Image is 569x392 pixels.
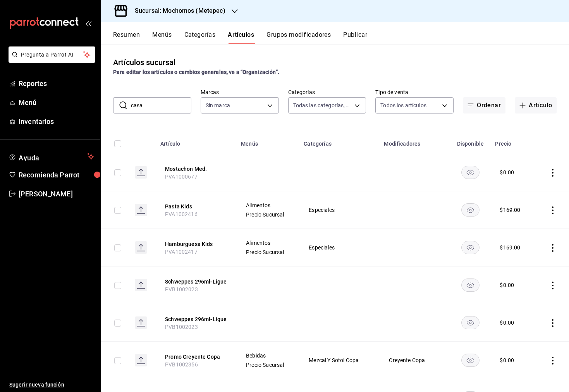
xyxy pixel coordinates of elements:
button: availability-product [461,279,480,292]
div: navigation tabs [113,31,569,44]
button: edit-product-location [165,165,227,173]
span: Precio Sucursal [246,362,289,368]
button: availability-product [461,166,480,179]
button: actions [549,206,557,214]
span: Bebidas [246,353,289,358]
button: actions [549,357,557,364]
div: $ 0.00 [500,356,514,364]
button: Artículos [228,31,254,44]
th: Precio [490,129,536,154]
span: Especiales [309,207,370,213]
div: $ 169.00 [500,244,520,251]
label: Categorías [288,89,366,95]
button: Artículo [515,97,557,113]
span: PVB1002356 [165,361,198,368]
span: Precio Sucursal [246,249,289,255]
button: edit-product-location [165,353,227,361]
th: Categorías [299,129,379,154]
button: Grupos modificadores [266,31,331,44]
div: $ 0.00 [500,168,514,176]
span: Todas las categorías, Sin categoría [293,101,352,109]
span: Creyente Copa [389,358,440,363]
span: Alimentos [246,203,289,208]
input: Buscar artículo [131,98,191,113]
div: $ 0.00 [500,281,514,289]
span: Sugerir nueva función [9,381,94,389]
span: Alimentos [246,240,289,246]
h3: Sucursal: Mochomos (Metepec) [129,6,225,15]
span: Todos los artículos [380,101,426,109]
th: Modificadores [379,129,450,154]
button: availability-product [461,203,480,217]
span: PVB1002023 [165,286,198,292]
span: Mezcal Y Sotol Copa [309,358,370,363]
span: Inventarios [19,116,94,127]
span: PVA1002417 [165,249,198,255]
button: edit-product-location [165,203,227,210]
label: Marcas [201,89,279,95]
button: Publicar [343,31,367,44]
button: actions [549,282,557,289]
button: open_drawer_menu [85,20,91,26]
strong: Para editar los artículos o cambios generales, ve a “Organización”. [113,69,279,75]
button: availability-product [461,241,480,254]
span: Especiales [309,245,370,250]
span: Sin marca [206,101,230,109]
button: availability-product [461,316,480,329]
button: Menús [152,31,172,44]
button: Pregunta a Parrot AI [9,46,95,63]
button: edit-product-location [165,315,227,323]
div: $ 169.00 [500,206,520,214]
span: PVA1000677 [165,174,198,180]
span: Menú [19,97,94,108]
span: PVA1002416 [165,211,198,217]
button: actions [549,169,557,177]
span: [PERSON_NAME] [19,189,94,199]
button: availability-product [461,354,480,367]
a: Pregunta a Parrot AI [5,56,95,64]
span: Pregunta a Parrot AI [21,51,83,59]
span: Ayuda [19,152,84,161]
th: Menús [236,129,299,154]
button: Resumen [113,31,140,44]
label: Tipo de venta [375,89,454,95]
button: edit-product-location [165,278,227,285]
th: Artículo [156,129,236,154]
span: PVB1002023 [165,324,198,330]
button: actions [549,244,557,252]
button: Ordenar [463,97,505,113]
button: actions [549,319,557,327]
span: Reportes [19,78,94,89]
div: Artículos sucursal [113,57,175,68]
button: Categorías [184,31,216,44]
span: Precio Sucursal [246,212,289,217]
div: $ 0.00 [500,319,514,327]
button: edit-product-location [165,240,227,248]
th: Disponible [450,129,490,154]
span: Recomienda Parrot [19,170,94,180]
